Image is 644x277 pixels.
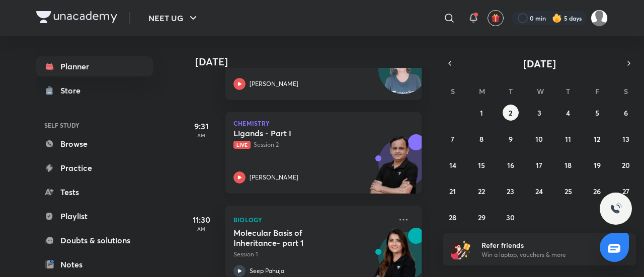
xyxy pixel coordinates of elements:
abbr: September 10, 2025 [535,134,543,144]
abbr: September 14, 2025 [449,160,456,170]
button: [DATE] [457,56,622,70]
img: referral [451,239,471,259]
abbr: Friday [595,86,599,96]
abbr: Wednesday [537,86,544,96]
a: Company Logo [36,11,117,26]
a: Notes [36,254,153,274]
button: September 25, 2025 [560,183,576,199]
abbr: Monday [479,86,485,96]
abbr: Thursday [566,86,570,96]
p: Win a laptop, vouchers & more [481,250,605,259]
img: Company Logo [36,11,117,23]
button: September 13, 2025 [618,131,634,147]
abbr: September 1, 2025 [480,108,483,118]
abbr: September 5, 2025 [595,108,599,118]
button: September 22, 2025 [473,183,490,199]
button: September 18, 2025 [560,157,576,173]
button: September 27, 2025 [618,183,634,199]
a: Playlist [36,206,153,226]
p: Session 1 [233,250,391,259]
button: September 8, 2025 [473,131,490,147]
button: September 17, 2025 [531,157,547,173]
abbr: September 27, 2025 [622,187,629,196]
abbr: September 25, 2025 [565,187,572,196]
button: September 29, 2025 [473,209,490,225]
button: September 3, 2025 [531,105,547,121]
img: unacademy [366,134,422,204]
p: Session 2 [233,140,391,149]
h5: 9:31 [181,120,221,132]
h5: Molecular Basis of Inheritance- part 1 [233,228,359,248]
abbr: September 15, 2025 [478,160,485,170]
span: Live [233,141,251,149]
abbr: September 8, 2025 [479,134,484,144]
p: Seep Pahuja [250,266,284,275]
button: September 26, 2025 [589,183,605,199]
abbr: September 12, 2025 [594,134,600,144]
button: September 7, 2025 [445,131,461,147]
a: Tests [36,182,153,202]
p: [PERSON_NAME] [250,79,298,88]
p: AM [181,226,221,232]
abbr: September 13, 2025 [622,134,629,144]
button: September 12, 2025 [589,131,605,147]
button: September 10, 2025 [531,131,547,147]
button: September 24, 2025 [531,183,547,199]
abbr: September 28, 2025 [449,213,456,222]
abbr: September 19, 2025 [594,160,601,170]
img: Shristi Raj [591,10,608,27]
abbr: September 11, 2025 [565,134,571,144]
a: Store [36,80,153,101]
span: [DATE] [523,57,556,70]
h5: Ligands - Part I [233,128,359,138]
abbr: September 22, 2025 [478,187,485,196]
p: Chemistry [233,120,414,126]
abbr: September 18, 2025 [565,160,572,170]
img: Avatar [379,50,427,99]
button: September 2, 2025 [503,105,519,121]
a: Doubts & solutions [36,230,153,250]
button: September 23, 2025 [503,183,519,199]
button: September 4, 2025 [560,105,576,121]
button: September 6, 2025 [618,105,634,121]
abbr: September 9, 2025 [509,134,513,144]
h4: [DATE] [195,56,432,68]
button: September 11, 2025 [560,131,576,147]
abbr: September 6, 2025 [624,108,628,118]
button: avatar [488,10,504,26]
button: September 14, 2025 [445,157,461,173]
abbr: September 16, 2025 [507,160,514,170]
a: Browse [36,134,153,154]
button: September 5, 2025 [589,105,605,121]
abbr: September 26, 2025 [593,187,601,196]
button: September 15, 2025 [473,157,490,173]
img: ttu [610,203,622,215]
div: Store [60,84,87,97]
abbr: Saturday [624,86,628,96]
p: [PERSON_NAME] [250,173,298,182]
abbr: September 20, 2025 [622,160,630,170]
abbr: September 24, 2025 [535,187,543,196]
h5: 11:30 [181,214,221,226]
a: Planner [36,56,153,76]
abbr: September 29, 2025 [478,213,486,222]
abbr: September 4, 2025 [566,108,570,118]
abbr: September 23, 2025 [507,187,514,196]
button: September 21, 2025 [445,183,461,199]
h6: SELF STUDY [36,117,153,134]
button: September 1, 2025 [473,105,490,121]
abbr: September 21, 2025 [449,187,456,196]
button: September 30, 2025 [503,209,519,225]
abbr: September 3, 2025 [537,108,541,118]
button: NEET UG [142,8,205,28]
p: AM [181,132,221,138]
abbr: September 17, 2025 [536,160,542,170]
button: September 20, 2025 [618,157,634,173]
abbr: September 30, 2025 [506,213,515,222]
button: September 9, 2025 [503,131,519,147]
abbr: September 2, 2025 [509,108,512,118]
a: Practice [36,158,153,178]
abbr: Tuesday [509,86,513,96]
abbr: Sunday [451,86,455,96]
h6: Refer friends [481,240,605,250]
